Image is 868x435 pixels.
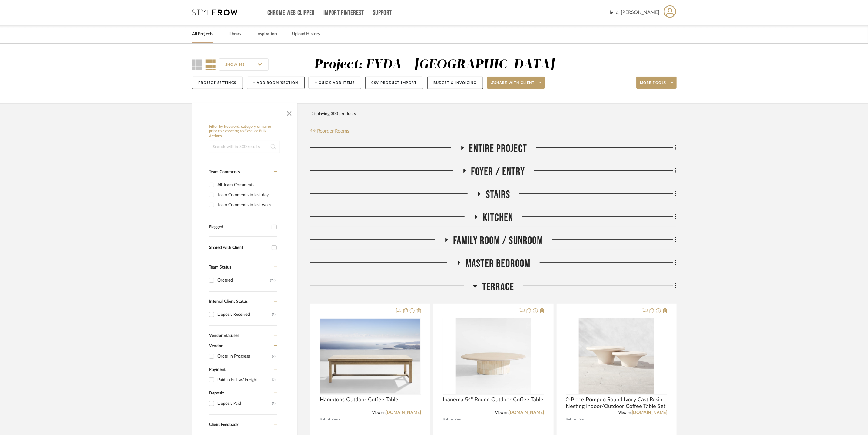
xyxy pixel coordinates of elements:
span: Share with client [491,81,535,90]
span: Vendor [209,344,223,348]
button: + Quick Add Items [309,77,361,89]
span: Foyer / Entry [471,165,525,178]
div: Order in Progress [217,351,272,361]
div: (1) [272,310,276,319]
span: Kitchen [483,211,513,224]
span: More tools [640,81,666,90]
a: [DOMAIN_NAME] [632,410,667,415]
span: Hamptons Outdoor Coffee Table [320,397,398,403]
div: Team Comments in last day [217,190,276,200]
span: Entire Project [469,142,527,155]
span: 2-Piece Pompeo Round Ivory Cast Resin Nesting Indoor/Outdoor Coffee Table Set [566,397,667,410]
span: Master Bedroom [465,257,531,270]
span: Unknown [324,417,340,422]
span: View on [495,411,509,414]
span: Vendor Statuses [209,334,239,338]
button: CSV Product Import [365,77,423,89]
div: Ordered [217,275,270,285]
img: Ipanema 54" Round Outdoor Coffee Table [456,318,531,394]
button: Project Settings [192,77,243,89]
button: + Add Room/Section [247,77,305,89]
div: (2) [272,351,276,361]
button: Close [283,106,295,118]
a: Chrome Web Clipper [267,10,315,15]
div: Deposit Received [217,310,272,319]
span: By [566,417,570,422]
span: Terrace [482,281,514,294]
a: All Projects [192,30,213,38]
img: Hamptons Outdoor Coffee Table [320,319,420,394]
button: Budget & Invoicing [427,77,483,89]
span: Unknown [570,417,586,422]
button: Share with client [487,77,545,89]
img: 2-Piece Pompeo Round Ivory Cast Resin Nesting Indoor/Outdoor Coffee Table Set [579,318,654,394]
div: All Team Comments [217,180,276,190]
a: [DOMAIN_NAME] [386,410,421,415]
span: Payment [209,367,226,372]
div: Shared with Client [209,245,269,250]
div: Project: FYDA - [GEOGRAPHIC_DATA] [314,58,555,71]
div: Paid in Full w/ Freight [217,375,272,385]
a: Import Pinterest [323,10,364,15]
span: By [443,417,447,422]
button: More tools [636,77,677,89]
div: (29) [270,275,276,285]
span: Internal Client Status [209,299,248,304]
span: Team Comments [209,170,240,174]
span: Ipanema 54" Round Outdoor Coffee Table [443,397,543,403]
span: View on [618,411,632,414]
span: Unknown [447,417,463,422]
a: Support [373,10,392,15]
span: Family Room / Sunroom [453,234,543,247]
div: Displaying 300 products [310,108,356,120]
span: By [320,417,324,422]
a: Upload History [292,30,320,38]
span: View on [372,411,386,414]
div: Deposit Paid [217,399,272,408]
span: Team Status [209,265,231,269]
a: [DOMAIN_NAME] [509,410,544,415]
a: Library [228,30,241,38]
a: Inspiration [257,30,277,38]
h6: Filter by keyword, category or name prior to exporting to Excel or Bulk Actions [209,124,280,139]
span: Deposit [209,391,224,395]
div: Flagged [209,225,269,230]
div: Team Comments in last week [217,200,276,210]
div: (2) [272,375,276,385]
input: Search within 300 results [209,141,280,153]
span: Stairs [486,188,510,201]
div: (1) [272,399,276,408]
span: Reorder Rooms [317,127,350,135]
span: Hello, [PERSON_NAME] [607,9,659,16]
span: Client Feedback [209,423,238,427]
button: Reorder Rooms [310,127,350,135]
